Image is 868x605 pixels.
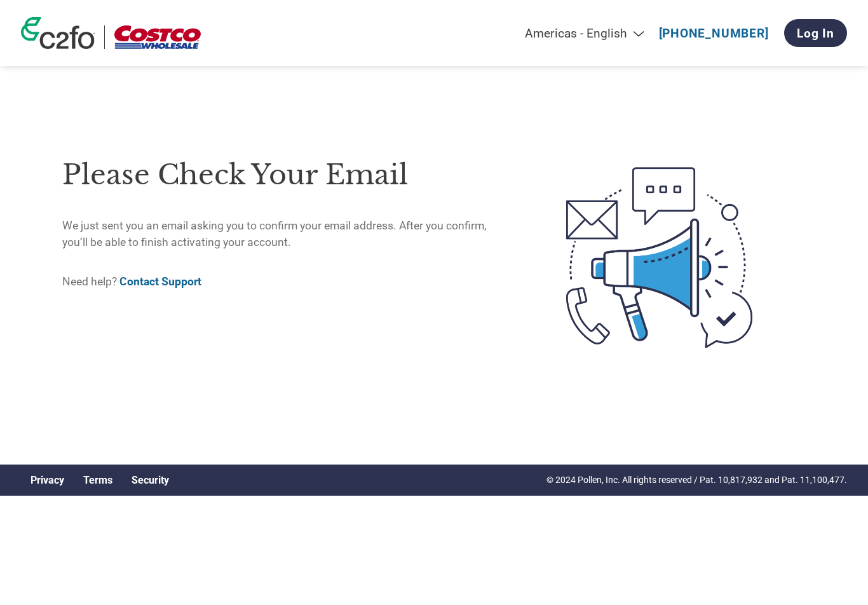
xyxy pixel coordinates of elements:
p: © 2024 Pollen, Inc. All rights reserved / Pat. 10,817,932 and Pat. 11,100,477. [546,473,847,487]
img: open-email [513,144,806,370]
img: c2fo logo [21,17,95,49]
a: Terms [83,474,112,486]
p: We just sent you an email asking you to confirm your email address. After you confirm, you’ll be ... [62,217,513,251]
img: Costco [114,25,201,49]
p: Need help? [62,273,513,290]
a: Privacy [31,474,64,486]
a: Contact Support [119,275,201,288]
a: Log In [784,19,847,47]
h1: Please check your email [62,154,513,196]
a: Security [132,474,169,486]
a: [PHONE_NUMBER] [659,26,769,41]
